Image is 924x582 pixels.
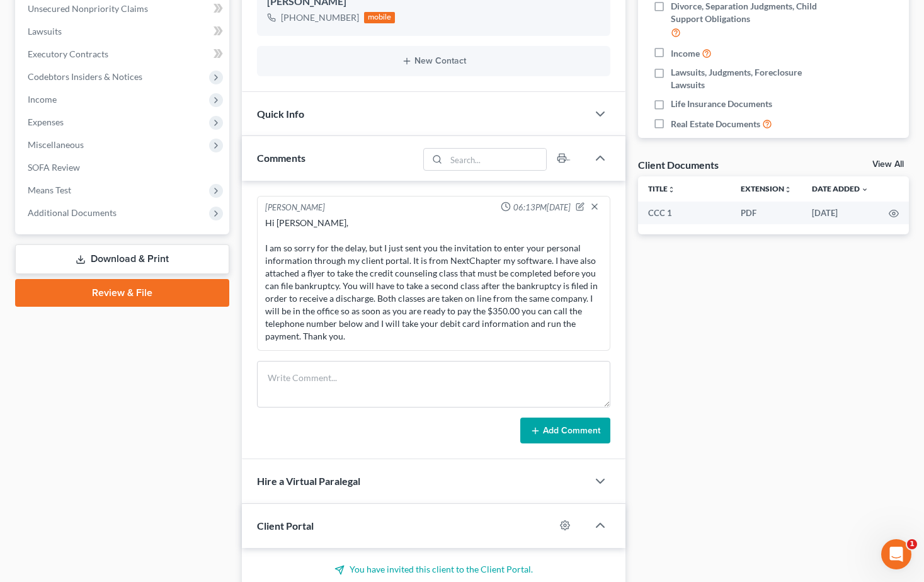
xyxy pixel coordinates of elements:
[28,71,142,82] span: Codebtors Insiders & Notices
[671,98,772,110] span: Life Insurance Documents
[520,418,610,444] button: Add Comment
[15,244,229,274] a: Download & Print
[257,475,360,487] span: Hire a Virtual Paralegal
[18,43,229,66] a: Executory Contracts
[784,186,792,193] i: unfold_more
[671,66,830,91] span: Lawsuits, Judgments, Foreclosure Lawsuits
[671,47,700,60] span: Income
[861,186,869,193] i: expand_more
[638,158,719,171] div: Client Documents
[18,156,229,179] a: SOFA Review
[28,162,80,173] span: SOFA Review
[28,207,117,218] span: Additional Documents
[28,3,148,14] span: Unsecured Nonpriority Claims
[881,539,911,569] iframe: Intercom live chat
[28,94,57,105] span: Income
[907,539,917,549] span: 1
[28,26,62,37] span: Lawsuits
[671,118,760,130] span: Real Estate Documents
[257,108,304,120] span: Quick Info
[28,48,108,59] span: Executory Contracts
[364,12,396,23] div: mobile
[15,279,229,307] a: Review & File
[513,202,571,214] span: 06:13PM[DATE]
[257,520,314,532] span: Client Portal
[18,20,229,43] a: Lawsuits
[671,137,830,163] span: Retirement, 401K, IRA, Pension, Annuities
[872,160,904,169] a: View All
[812,184,869,193] a: Date Added expand_more
[668,186,675,193] i: unfold_more
[265,202,325,214] div: [PERSON_NAME]
[638,202,731,224] td: CCC 1
[28,117,64,127] span: Expenses
[267,56,601,66] button: New Contact
[257,152,305,164] span: Comments
[731,202,802,224] td: PDF
[257,563,611,576] p: You have invited this client to the Client Portal.
[28,139,84,150] span: Miscellaneous
[741,184,792,193] a: Extensionunfold_more
[447,149,547,170] input: Search...
[802,202,879,224] td: [DATE]
[648,184,675,193] a: Titleunfold_more
[265,217,603,343] div: Hi [PERSON_NAME], I am so sorry for the delay, but I just sent you the invitation to enter your p...
[28,185,71,195] span: Means Test
[281,11,359,24] div: [PHONE_NUMBER]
